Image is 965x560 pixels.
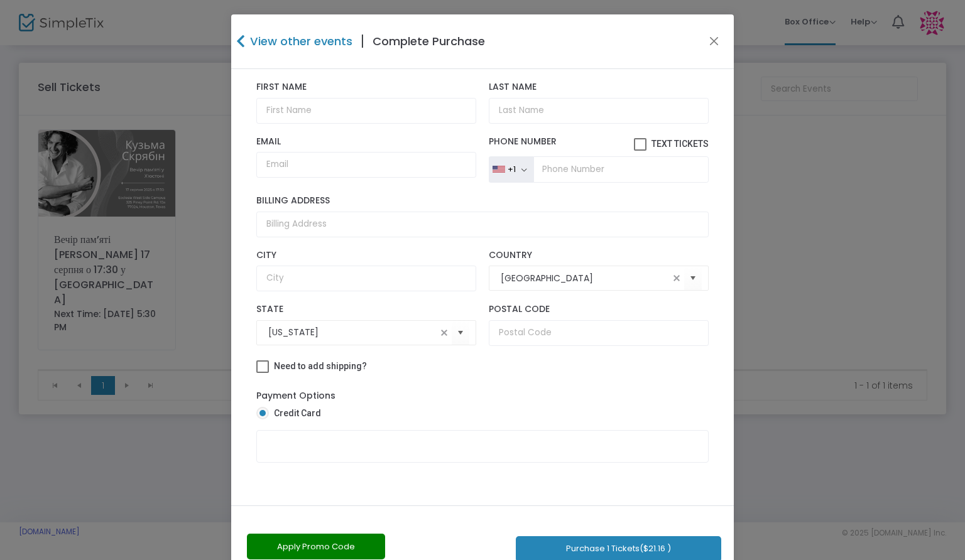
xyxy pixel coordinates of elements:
button: Select [452,320,469,345]
input: Last Name [489,98,709,124]
label: Payment Options [256,389,335,402]
span: Credit Card [269,407,321,420]
input: City [256,266,476,291]
div: +1 [508,164,516,175]
h4: Complete Purchase [373,33,485,50]
label: Email [256,136,476,148]
input: Select State [268,326,437,339]
button: Apply Promo Code [247,534,385,559]
label: First Name [256,82,476,93]
input: Select Country [501,272,669,285]
span: clear [437,325,452,340]
span: clear [669,271,684,286]
span: Need to add shipping? [274,361,367,371]
label: State [256,304,476,315]
input: Email [256,152,476,178]
iframe: Secure Credit Card Form [257,431,708,492]
span: Text Tickets [652,139,709,149]
label: Postal Code [489,304,709,315]
label: Last Name [489,82,709,93]
button: Close [706,33,722,50]
input: Postal Code [489,320,709,346]
label: Phone Number [489,136,709,151]
input: Billing Address [256,212,709,237]
label: City [256,250,476,261]
input: Phone Number [533,156,709,183]
label: Billing Address [256,195,709,207]
h4: View other events [247,33,352,50]
label: Country [489,250,709,261]
span: | [352,30,373,53]
button: +1 [489,156,533,183]
input: First Name [256,98,476,124]
button: Select [684,266,702,291]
